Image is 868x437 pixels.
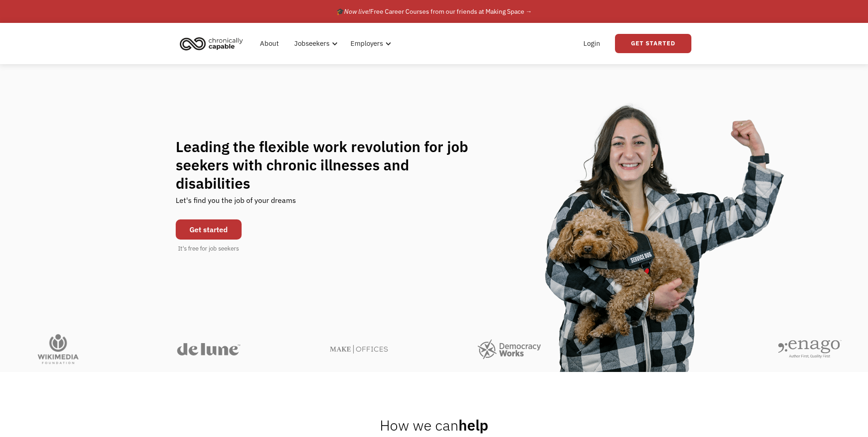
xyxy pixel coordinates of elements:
a: home [177,33,250,54]
img: Chronically Capable logo [177,33,246,54]
div: Jobseekers [294,38,329,49]
h2: help [380,416,488,434]
em: Now live! [344,7,370,16]
div: Let's find you the job of your dreams [176,192,296,215]
a: About [254,29,284,58]
div: It's free for job seekers [178,244,239,253]
div: 🎓 Free Career Courses from our friends at Making Space → [336,6,532,17]
div: Employers [350,38,383,49]
a: Get Started [615,34,691,53]
h1: Leading the flexible work revolution for job seekers with chronic illnesses and disabilities [176,137,486,192]
div: Employers [345,29,394,58]
span: How we can [380,415,458,435]
div: Jobseekers [289,29,340,58]
a: Login [578,29,606,58]
a: Get started [176,219,242,240]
